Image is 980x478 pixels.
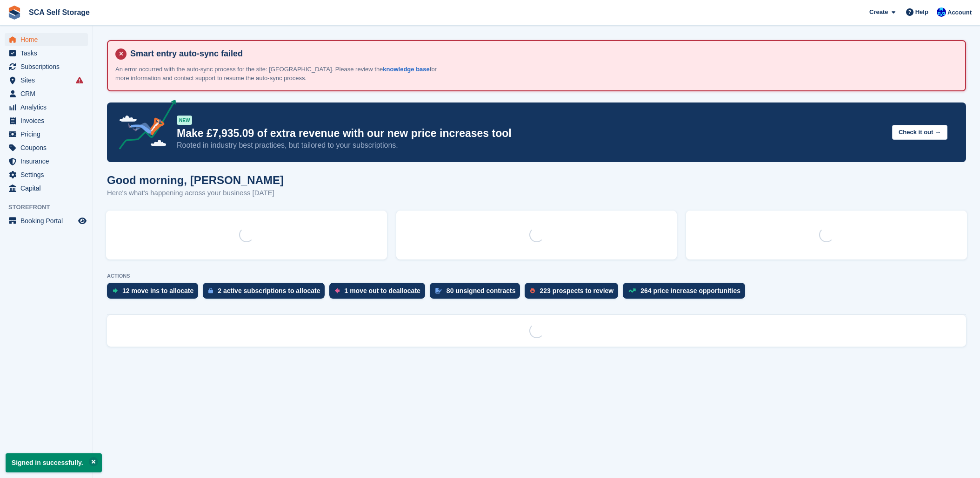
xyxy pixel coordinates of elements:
[107,174,284,186] h1: Good morning, [PERSON_NAME]
[540,287,613,294] div: 223 prospects to review
[892,125,947,140] button: Check it out →
[218,287,320,294] div: 2 active subscriptions to allocate
[5,182,88,195] a: menu
[20,33,76,46] span: Home
[915,7,928,17] span: Help
[115,65,441,83] p: An error occurred with the auto-sync process for the site: [GEOGRAPHIC_DATA]. Please review the f...
[107,188,284,198] p: Here's what's happening across your business [DATE]
[5,128,88,141] a: menu
[8,203,93,212] span: Storefront
[20,87,76,100] span: CRM
[20,214,76,227] span: Booking Portal
[203,283,329,303] a: 2 active subscriptions to allocate
[335,288,340,294] img: move_outs_to_deallocate_icon-f764333ba52eb49d3ac5e1228854f67142a1ed5810a6f6cc68b1a99e826820c5.svg
[5,168,88,181] a: menu
[5,74,88,87] a: menu
[177,116,192,125] div: NEW
[947,8,972,17] span: Account
[111,100,176,153] img: price-adjustments-announcement-icon-8257ccfd72463d97f412b2fc003d46551f7dbcb40ab6d574587a9cd5c0d94...
[20,128,76,141] span: Pricing
[344,287,420,294] div: 1 move out to deallocate
[113,288,118,294] img: move_ins_to_allocate_icon-fdf77a2bb77ea45bf5b3d319d69a93e2d87916cf1d5bf7949dd705db3b84f3ca.svg
[20,182,76,195] span: Capital
[25,5,93,20] a: SCA Self Storage
[937,7,946,17] img: Kelly Neesham
[20,74,76,87] span: Sites
[122,287,193,294] div: 12 move ins to allocate
[20,60,76,73] span: Subscriptions
[525,283,623,303] a: 223 prospects to review
[177,140,885,150] p: Rooted in industry best practices, but tailored to your subscriptions.
[383,66,429,73] a: knowledge base
[447,287,516,294] div: 80 unsigned contracts
[640,287,740,294] div: 264 price increase opportunities
[20,47,76,60] span: Tasks
[628,288,636,293] img: price_increase_opportunities-93ffe204e8149a01c8c9dc8f82e8f89637d9d84a8eef4429ea346261dce0b2c0.svg
[76,76,83,84] i: Smart entry sync failures have occurred
[5,114,88,127] a: menu
[623,283,750,303] a: 264 price increase opportunities
[5,155,88,168] a: menu
[20,168,76,181] span: Settings
[435,288,442,294] img: contract_signature_icon-13c848040528278c33f63329250d36e43548de30e8caae1d1a13099fd9432cc5.svg
[107,283,203,303] a: 12 move ins to allocate
[430,283,525,303] a: 80 unsigned contracts
[177,127,885,140] p: Make £7,935.09 of extra revenue with our new price increases tool
[5,47,88,60] a: menu
[5,60,88,73] a: menu
[20,101,76,114] span: Analytics
[107,273,966,279] p: ACTIONS
[869,7,888,17] span: Create
[77,215,88,226] a: Preview store
[5,101,88,114] a: menu
[5,33,88,46] a: menu
[7,6,21,20] img: stora-icon-8386f47178a22dfd0bd8f6a31ec36ba5ce8667c1dd55bd0f319d3a0aa187defe.svg
[5,87,88,100] a: menu
[530,288,535,294] img: prospect-51fa495bee0391a8d652442698ab0144808aea92771e9ea1ae160a38d050c398.svg
[6,453,102,472] p: Signed in successfully.
[329,283,429,303] a: 1 move out to deallocate
[20,155,76,168] span: Insurance
[20,114,76,127] span: Invoices
[20,141,76,154] span: Coupons
[127,48,958,59] h4: Smart entry auto-sync failed
[5,214,88,227] a: menu
[208,287,213,294] img: active_subscription_to_allocate_icon-d502201f5373d7db506a760aba3b589e785aa758c864c3986d89f69b8ff3...
[5,141,88,154] a: menu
